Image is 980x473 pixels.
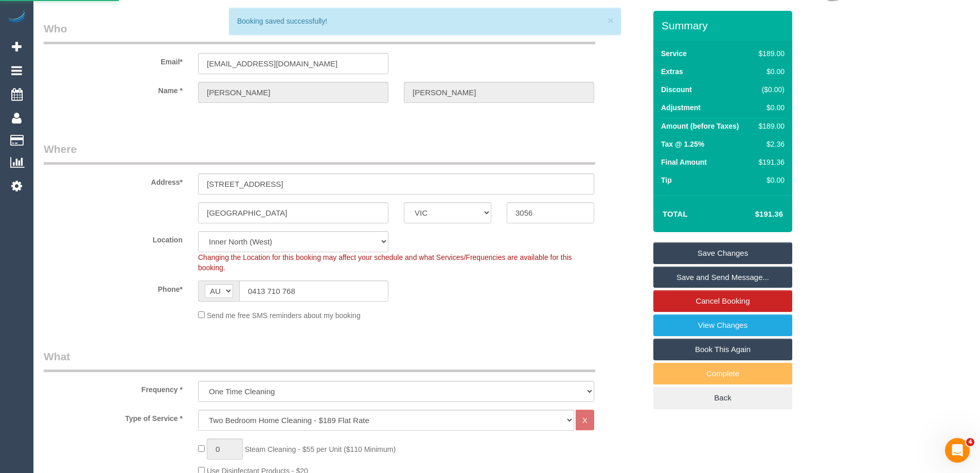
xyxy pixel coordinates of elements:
[661,66,683,77] label: Extras
[661,48,687,59] label: Service
[755,121,785,131] div: $189.00
[36,173,190,187] label: Address*
[966,438,974,446] span: 4
[945,438,970,463] iframe: Intercom live chat
[44,349,595,372] legend: What
[755,84,785,95] div: ($0.00)
[44,142,595,165] legend: Where
[36,381,190,395] label: Frequency *
[404,82,594,103] input: Last Name*
[755,48,785,59] div: $189.00
[755,102,785,113] div: $0.00
[663,209,688,218] strong: Total
[755,139,785,149] div: $2.36
[239,281,388,302] input: Phone*
[36,82,190,96] label: Name *
[36,281,190,294] label: Phone*
[245,445,396,453] span: Steam Cleaning - $55 per Unit ($110 Minimum)
[198,202,388,223] input: Suburb*
[507,202,594,223] input: Post Code*
[653,387,792,409] a: Back
[653,290,792,312] a: Cancel Booking
[755,66,785,77] div: $0.00
[653,267,792,288] a: Save and Send Message...
[661,157,707,167] label: Final Amount
[36,53,190,67] label: Email*
[653,242,792,264] a: Save Changes
[661,175,672,185] label: Tip
[661,121,739,131] label: Amount (before Taxes)
[653,314,792,336] a: View Changes
[755,157,785,167] div: $191.36
[198,53,388,74] input: Email*
[724,210,783,219] h4: $191.36
[661,102,701,113] label: Adjustment
[661,84,692,95] label: Discount
[608,15,614,26] button: ×
[198,82,388,103] input: First Name*
[36,231,190,245] label: Location
[198,253,572,272] span: Changing the Location for this booking may affect your schedule and what Services/Frequencies are...
[237,16,613,26] div: Booking saved successfully!
[36,410,190,424] label: Type of Service *
[44,21,595,44] legend: Who
[661,139,704,149] label: Tax @ 1.25%
[653,339,792,360] a: Book This Again
[755,175,785,185] div: $0.00
[662,20,787,31] h3: Summary
[6,10,27,25] img: Automaid Logo
[207,311,361,320] span: Send me free SMS reminders about my booking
